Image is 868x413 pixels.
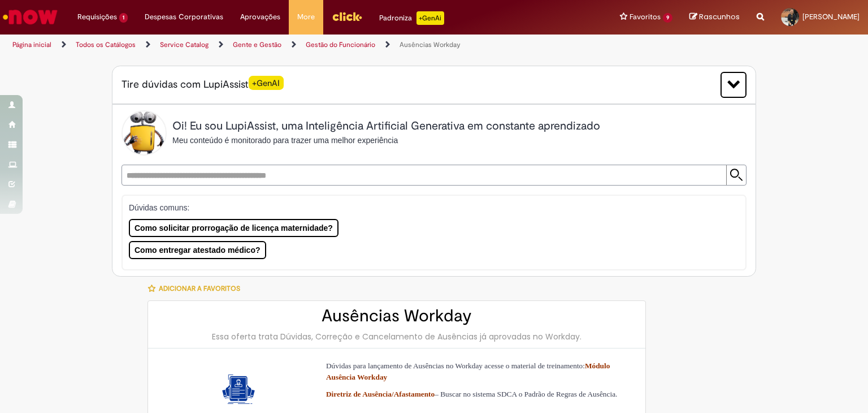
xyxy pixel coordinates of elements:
span: Aprovações [240,11,280,23]
span: 1 [119,13,128,23]
span: Adicionar a Favoritos [159,284,240,293]
span: Rascunhos [699,11,740,22]
a: Todos os Catálogos [76,40,136,49]
img: Ausências Workday [220,371,257,407]
ul: Trilhas de página [8,35,570,55]
span: More [297,11,315,23]
a: Diretriz de Ausência/Afastamento [326,390,435,398]
span: – Buscar no sistema SDCA o Padrão de Regras de Ausência. [326,390,617,398]
img: click_logo_yellow_360x200.png [332,8,362,25]
a: Página inicial [12,40,51,49]
span: Requisições [77,11,117,23]
span: [PERSON_NAME] [802,12,860,21]
a: Ausências Workday [400,40,461,49]
button: Como solicitar prorrogação de licença maternidade? [129,219,338,237]
div: Padroniza [379,11,444,25]
a: Rascunhos [689,12,740,23]
button: Adicionar a Favoritos [147,277,246,300]
a: Service Catalog [160,40,209,49]
span: Tire dúvidas com LupiAssist [121,78,284,92]
p: +GenAi [416,11,444,25]
h2: Ausências Workday [159,307,634,325]
div: Essa oferta trata Dúvidas, Correção e Cancelamento de Ausências já aprovadas no Workday. [159,331,634,342]
h2: Oi! Eu sou LupiAssist, uma Inteligência Artificial Generativa em constante aprendizado [172,120,600,132]
span: +GenAI [249,76,284,90]
a: Módulo Ausência Workday [326,362,610,381]
span: 9 [663,13,672,23]
img: Lupi [121,110,167,156]
button: Como entregar atestado médico? [129,241,266,259]
a: Gente e Gestão [233,40,281,49]
p: Dúvidas comuns: [129,202,728,213]
span: Meu conteúdo é monitorado para trazer uma melhor experiência [172,136,398,145]
span: Dúvidas para lançamento de Ausências no Workday acesse o material de treinamento: [326,362,610,381]
a: Gestão do Funcionário [306,40,375,49]
img: ServiceNow [1,6,59,28]
span: Despesas Corporativas [145,11,223,23]
input: Submit [726,165,746,185]
span: Favoritos [630,11,661,23]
